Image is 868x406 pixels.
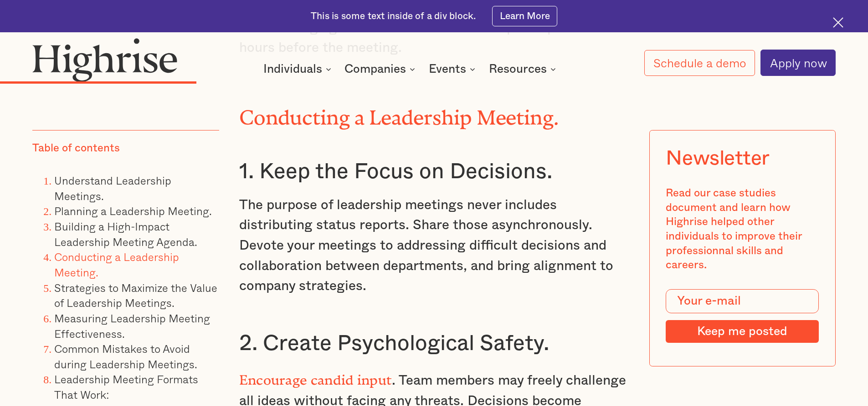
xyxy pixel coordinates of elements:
[239,330,629,357] h3: 2. Create Psychological Safety.
[263,64,322,75] div: Individuals
[666,186,819,273] div: Read our case studies document and learn how Highrise helped other individuals to improve their p...
[833,17,843,28] img: Cross icon
[54,279,217,311] a: Strategies to Maximize the Value of Leadership Meetings.
[429,64,466,75] div: Events
[344,64,418,75] div: Companies
[429,64,478,75] div: Events
[54,371,198,403] a: Leadership Meeting Formats That Work:
[54,248,179,281] a: Conducting a Leadership Meeting.
[54,218,197,250] a: Building a High-Impact Leadership Meeting Agenda.
[54,340,197,372] a: Common Mistakes to Avoid during Leadership Meetings.
[263,64,334,75] div: Individuals
[239,195,629,296] p: The purpose of leadership meetings never includes distributing status reports. Share those asynch...
[344,64,406,75] div: Companies
[32,141,120,156] div: Table of contents
[54,202,212,219] a: Planning a Leadership Meeting.
[666,146,770,170] div: Newsletter
[644,50,755,76] a: Schedule a demo
[54,172,171,204] a: Understand Leadership Meetings.
[760,50,836,76] a: Apply now
[489,64,547,75] div: Resources
[492,6,557,26] a: Learn More
[666,289,819,343] form: Modal Form
[32,38,177,81] img: Highrise logo
[239,372,392,381] strong: Encourage candid input
[311,10,476,23] div: This is some text inside of a div block.
[489,64,559,75] div: Resources
[666,289,819,314] input: Your e-mail
[239,158,629,185] h3: 1. Keep the Focus on Decisions.
[666,320,819,343] input: Keep me posted
[239,101,629,125] h2: Conducting a Leadership Meeting.
[54,310,210,342] a: Measuring Leadership Meeting Effectiveness.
